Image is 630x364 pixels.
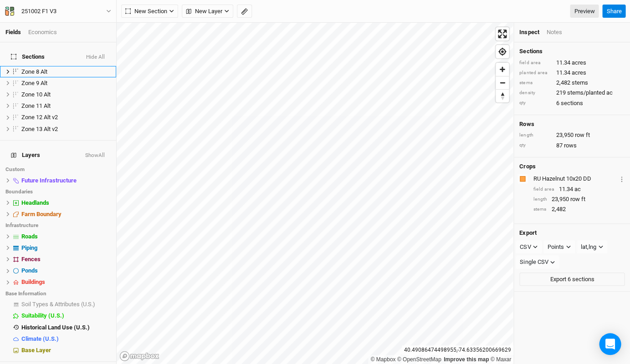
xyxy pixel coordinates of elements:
div: 11.34 [533,185,625,193]
div: qty [519,142,551,149]
div: 6 [519,99,625,107]
span: New Section [125,7,167,16]
div: Future Infrastructure [21,177,111,184]
span: rows [563,142,576,150]
button: Hide All [86,54,105,61]
div: 2,482 [519,79,625,87]
div: Headlands [21,199,111,207]
button: lat,lng [577,240,607,254]
span: Zone 8 Alt [21,68,47,75]
div: length [533,196,547,203]
div: Ponds [21,267,111,274]
div: field area [533,186,554,193]
span: Zone 11 Alt [21,102,51,109]
button: Enter fullscreen [496,27,509,40]
button: Points [543,240,575,254]
span: stems [571,79,588,87]
div: Suitability (U.S.) [21,312,111,319]
span: ac [574,185,580,193]
div: Points [548,243,564,252]
span: Buildings [21,278,45,285]
div: CSV [520,243,531,252]
h4: Crops [519,163,535,170]
span: Base Layer [21,347,51,354]
div: Roads [21,233,111,240]
button: Export 6 sections [519,273,625,286]
div: Fences [21,256,111,263]
a: Mapbox [370,356,395,363]
span: Layers [11,152,40,159]
div: 251002 F1 V3 [21,7,56,16]
div: Open Intercom Messenger [599,333,621,355]
a: OpenStreetMap [397,356,441,363]
span: Climate (U.S.) [21,335,59,342]
div: stems [519,80,551,86]
span: Future Infrastructure [21,177,77,184]
div: 11.34 [519,59,625,67]
div: lat,lng [581,243,596,252]
div: 23,950 [519,131,625,139]
h4: Export [519,229,625,237]
button: Zoom in [496,63,509,76]
span: row ft [570,195,585,203]
div: qty [519,100,551,106]
button: Reset bearing to north [496,89,509,102]
h4: Sections [519,48,625,55]
button: Single CSV [516,255,559,269]
div: Buildings [21,278,111,286]
span: Reset bearing to north [496,90,509,102]
div: Zone 9 Alt [21,80,111,87]
span: Headlands [21,199,49,206]
span: row ft [574,131,589,139]
div: Single CSV [520,258,548,267]
button: Crop Usage [619,173,625,184]
span: Suitability (U.S.) [21,312,64,319]
div: Inspect [519,28,539,36]
span: Fences [21,256,41,263]
a: Preview [570,5,599,18]
span: Zone 12 Alt v2 [21,114,58,121]
div: density [519,90,551,96]
button: Shortcut: M [237,5,252,18]
div: Zone 12 Alt v2 [21,114,111,121]
div: 2,482 [533,205,625,213]
div: Climate (U.S.) [21,335,111,343]
span: Farm Boundary [21,211,61,217]
span: Historical Land Use (U.S.) [21,324,90,331]
div: RU Hazelnut 10x20 DD [533,175,617,183]
div: stems [533,206,547,213]
canvas: Map [117,23,513,364]
div: Zone 11 Alt [21,102,111,110]
span: New Layer [186,7,222,16]
span: Zone 10 Alt [21,91,51,98]
div: Historical Land Use (U.S.) [21,324,111,331]
button: Zoom out [496,76,509,89]
span: Roads [21,233,38,240]
button: Share [602,5,625,18]
button: CSV [516,240,542,254]
a: Improve this map [444,356,489,363]
span: sections [560,99,583,107]
span: Ponds [21,267,38,274]
span: Zone 13 Alt v2 [21,126,58,132]
div: 11.34 [519,69,625,77]
div: Base Layer [21,347,111,354]
span: Zone 9 Alt [21,80,47,86]
span: acres [571,69,586,77]
button: ShowAll [85,152,105,159]
a: Maxar [490,356,511,363]
span: Piping [21,244,37,251]
button: 251002 F1 V3 [5,6,112,16]
a: Mapbox logo [119,351,159,361]
span: acres [571,59,586,67]
button: New Section [121,5,178,18]
span: stems/planted ac [567,89,612,97]
div: 219 [519,89,625,97]
span: Sections [11,53,45,61]
div: Soil Types & Attributes (U.S.) [21,301,111,308]
span: Zoom out [496,76,509,89]
div: 87 [519,142,625,150]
